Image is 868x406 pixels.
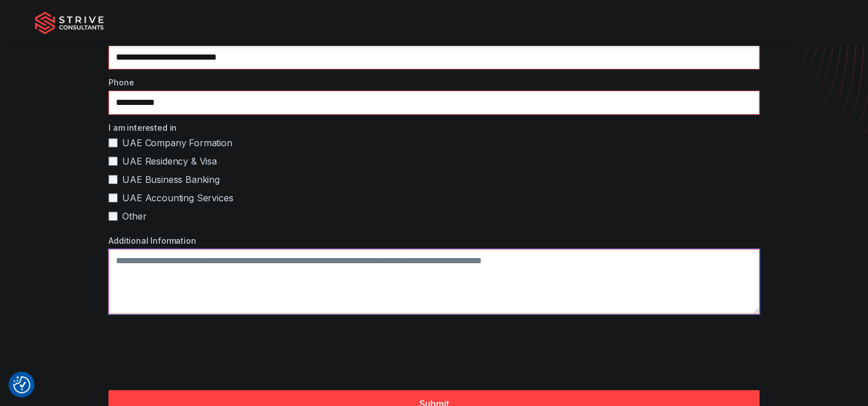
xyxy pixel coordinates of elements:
[35,11,104,34] img: Strive Consultants
[108,122,760,134] label: I am interested in
[122,154,217,168] span: UAE Residency & Visa
[122,136,232,150] span: UAE Company Formation
[122,173,220,186] span: UAE Business Banking
[122,191,233,205] span: UAE Accounting Services
[108,193,118,202] input: UAE Accounting Services
[108,175,118,184] input: UAE Business Banking
[108,235,760,247] label: Additional Information
[13,376,30,393] img: Revisit consent button
[108,138,118,147] input: UAE Company Formation
[13,376,30,393] button: Consent Preferences
[122,209,146,223] span: Other
[108,157,118,166] input: UAE Residency & Visa
[108,331,283,376] iframe: reCAPTCHA
[108,212,118,221] input: Other
[108,76,760,88] label: Phone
